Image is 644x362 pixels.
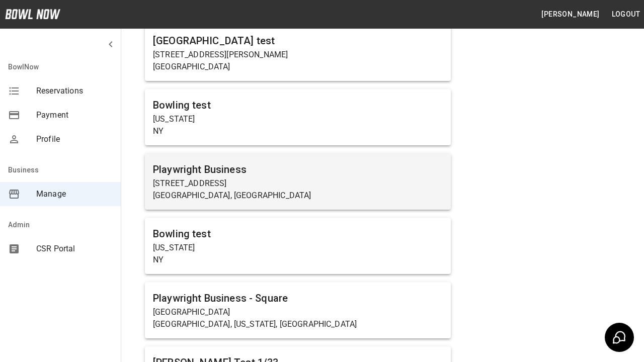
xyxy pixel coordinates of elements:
p: NY [153,254,443,266]
p: [STREET_ADDRESS][PERSON_NAME] [153,49,443,61]
img: logo [5,9,60,19]
span: Manage [36,188,113,200]
p: [GEOGRAPHIC_DATA] [153,61,443,73]
p: [GEOGRAPHIC_DATA] [153,306,443,318]
button: Logout [608,5,644,24]
h6: Playwright Business - Square [153,290,443,306]
span: Profile [36,133,113,145]
h6: Playwright Business [153,161,443,177]
p: [US_STATE] [153,113,443,125]
span: Payment [36,109,113,121]
p: [GEOGRAPHIC_DATA], [US_STATE], [GEOGRAPHIC_DATA] [153,318,443,330]
p: [STREET_ADDRESS] [153,177,443,190]
h6: Bowling test [153,226,443,242]
button: [PERSON_NAME] [537,5,603,24]
p: [US_STATE] [153,242,443,254]
h6: Bowling test [153,97,443,113]
span: CSR Portal [36,243,113,255]
h6: [GEOGRAPHIC_DATA] test [153,33,443,49]
p: NY [153,125,443,137]
span: Reservations [36,85,113,97]
p: [GEOGRAPHIC_DATA], [GEOGRAPHIC_DATA] [153,190,443,202]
